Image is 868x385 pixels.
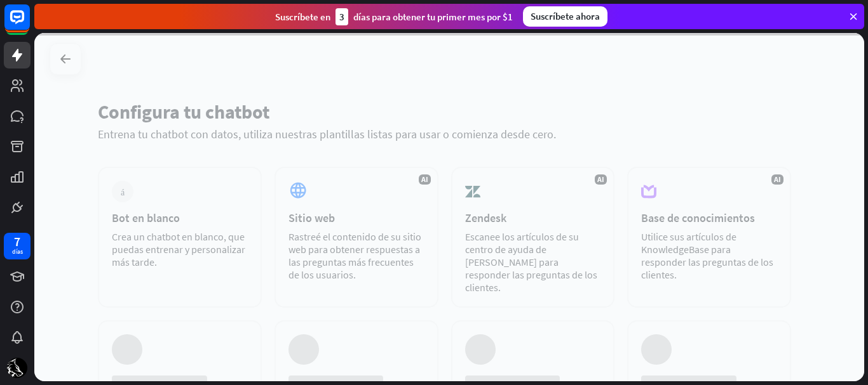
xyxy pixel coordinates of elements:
[14,233,20,249] font: 7
[353,11,513,23] font: días para obtener tu primer mes por $1
[275,11,330,23] font: Suscríbete en
[339,11,344,23] font: 3
[531,10,600,22] font: Suscríbete ahora
[4,233,31,259] a: 7 días
[12,247,23,256] font: días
